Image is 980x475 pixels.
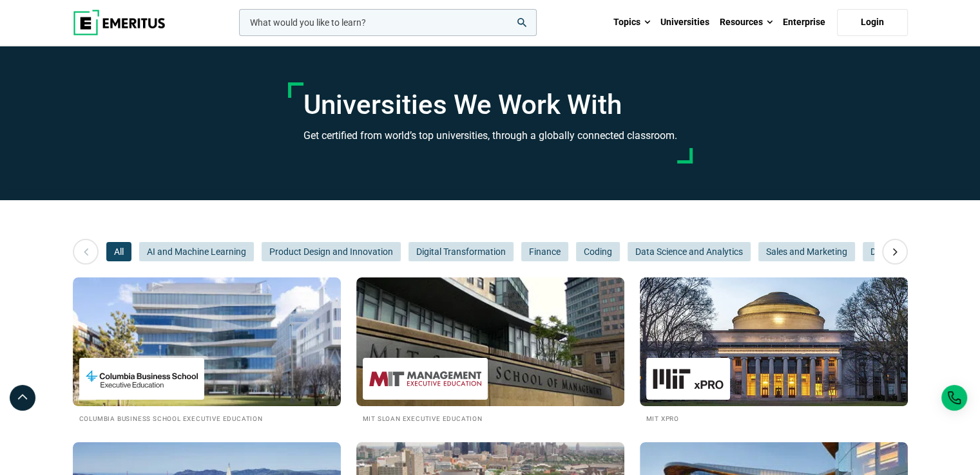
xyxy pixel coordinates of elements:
[640,277,908,406] img: Universities We Work With
[408,242,514,261] button: Digital Transformation
[356,277,624,424] a: Universities We Work With MIT Sloan Executive Education MIT Sloan Executive Education
[303,127,677,144] h3: Get certified from world’s top universities, through a globally connected classroom.
[139,242,254,261] button: AI and Machine Learning
[356,277,624,406] img: Universities We Work With
[262,242,401,261] button: Product Design and Innovation
[646,413,901,424] h2: MIT xPRO
[369,364,481,393] img: MIT Sloan Executive Education
[303,89,677,121] h1: Universities We Work With
[106,242,131,261] button: All
[521,242,568,261] button: Finance
[863,242,946,261] button: Digital Marketing
[628,242,751,261] button: Data Science and Analytics
[640,277,908,424] a: Universities We Work With MIT xPRO MIT xPRO
[73,277,341,424] a: Universities We Work With Columbia Business School Executive Education Columbia Business School E...
[576,242,620,261] button: Coding
[363,413,618,424] h2: MIT Sloan Executive Education
[239,9,537,36] input: woocommerce-product-search-field-0
[73,277,341,406] img: Universities We Work With
[758,242,855,261] button: Sales and Marketing
[86,364,198,393] img: Columbia Business School Executive Education
[79,413,334,424] h2: Columbia Business School Executive Education
[837,9,908,36] a: Login
[653,364,724,393] img: MIT xPRO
